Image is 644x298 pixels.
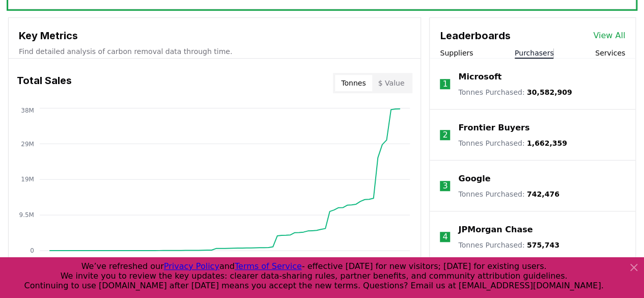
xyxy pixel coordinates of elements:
tspan: [DATE] [254,256,275,263]
p: Find detailed analysis of carbon removal data through time. [19,46,410,57]
span: 30,582,909 [527,88,572,96]
a: View All [593,30,625,42]
a: Frontier Buyers [458,122,529,134]
p: Tonnes Purchased : [458,240,559,250]
tspan: [DATE] [101,256,122,263]
tspan: [DATE] [223,256,244,263]
tspan: 38M [21,106,34,114]
tspan: 0 [30,247,34,254]
tspan: 19M [21,176,34,183]
tspan: [DATE] [285,256,305,263]
p: Tonnes Purchased : [458,87,572,97]
p: Tonnes Purchased : [458,189,559,199]
tspan: 9.5M [19,211,34,219]
button: Purchasers [515,48,554,58]
a: Google [458,173,490,185]
span: 1,662,359 [527,139,567,147]
tspan: [DATE] [40,256,61,263]
p: 2 [442,129,447,141]
button: Tonnes [335,75,372,91]
h3: Total Sales [17,73,72,93]
h3: Leaderboards [440,28,510,43]
tspan: 29M [21,140,34,147]
a: Microsoft [458,71,501,83]
span: 742,476 [527,190,559,198]
p: Tonnes Purchased : [458,138,567,148]
button: Services [595,48,625,58]
tspan: [DATE] [162,256,183,263]
tspan: [DATE] [346,256,367,263]
p: 1 [442,78,447,90]
tspan: [DATE] [315,256,336,263]
tspan: [DATE] [376,256,397,263]
span: 575,743 [527,241,559,249]
p: 3 [442,180,447,192]
p: 4 [442,231,447,243]
button: Suppliers [440,48,473,58]
a: JPMorgan Chase [458,224,533,236]
tspan: [DATE] [192,256,213,263]
button: $ Value [372,75,411,91]
h3: Key Metrics [19,28,410,43]
tspan: [DATE] [131,256,152,263]
tspan: [DATE] [70,256,91,263]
